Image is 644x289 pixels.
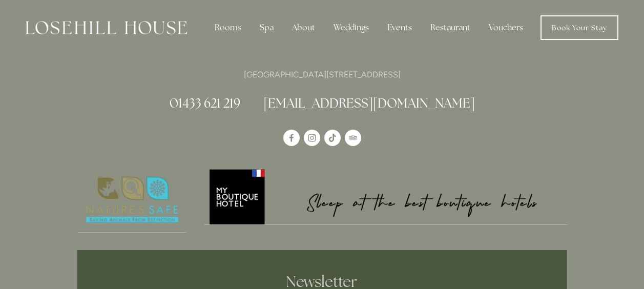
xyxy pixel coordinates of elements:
[77,168,187,232] img: Nature's Safe - Logo
[263,95,475,111] a: [EMAIL_ADDRESS][DOMAIN_NAME]
[422,17,479,38] div: Restaurant
[170,95,240,111] a: 01433 621 219
[77,168,187,233] a: Nature's Safe - Logo
[77,68,567,81] p: [GEOGRAPHIC_DATA][STREET_ADDRESS]
[252,17,282,38] div: Spa
[379,17,420,38] div: Events
[26,21,187,34] img: Losehill House
[481,17,531,38] a: Vouchers
[283,130,300,146] a: Losehill House Hotel & Spa
[206,17,250,38] div: Rooms
[345,130,361,146] a: TripAdvisor
[204,168,567,225] a: My Boutique Hotel - Logo
[324,130,341,146] a: TikTok
[541,15,618,40] a: Book Your Stay
[284,17,323,38] div: About
[325,17,377,38] div: Weddings
[204,168,567,224] img: My Boutique Hotel - Logo
[304,130,320,146] a: Instagram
